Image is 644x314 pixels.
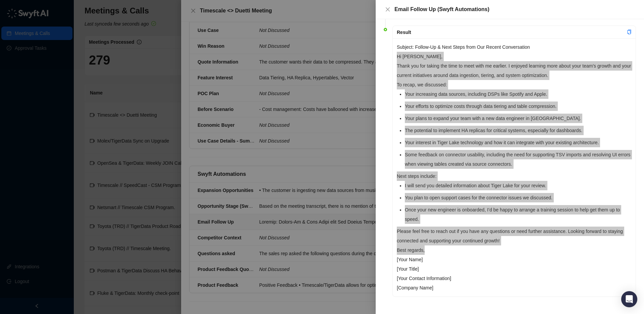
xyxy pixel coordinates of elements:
[397,227,632,245] p: Please feel free to reach out if you have any questions or need further assistance. Looking forwa...
[405,193,632,202] li: You plan to open support cases for the connector issues we discussed.
[405,150,632,169] li: Some feedback on connector usability, including the need for supporting TSV imports and resolving...
[405,89,632,99] li: Your increasing data sources, including DSPs like Spotify and Apple.
[394,5,636,13] div: Email Follow Up (Swyft Automations)
[397,29,627,36] div: Result
[627,30,632,34] span: copy
[397,245,632,292] p: Best regards, [Your Name] [Your Title] [Your Contact Information] [Company Name]
[385,7,390,12] span: close
[397,80,632,89] p: To recap, we discussed:
[405,102,632,111] li: Your efforts to optimize costs through data tiering and table compression.
[405,181,632,190] li: I will send you detailed information about Tiger Lake for your review.
[397,52,632,61] p: Hi [PERSON_NAME],
[384,5,392,13] button: Close
[621,291,637,307] div: Open Intercom Messenger
[405,205,632,224] li: Once your new engineer is onboarded, I’d be happy to arrange a training session to help get them ...
[405,114,632,123] li: Your plans to expand your team with a new data engineer in [GEOGRAPHIC_DATA].
[397,61,632,80] p: Thank you for taking the time to meet with me earlier. I enjoyed learning more about your team's ...
[405,126,632,135] li: The potential to implement HA replicas for critical systems, especially for dashboards.
[397,42,632,52] p: Subject: Follow-Up & Next Steps from Our Recent Conversation
[405,138,632,147] li: Your interest in Tiger Lake technology and how it can integrate with your existing architecture.
[397,171,632,181] p: Next steps include:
